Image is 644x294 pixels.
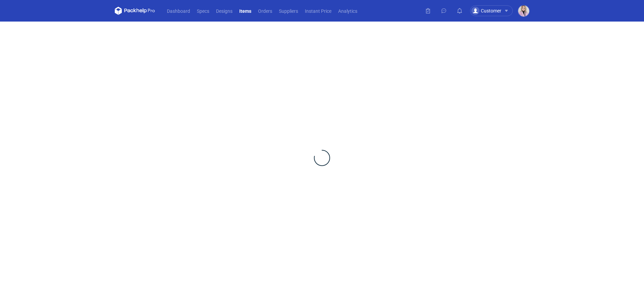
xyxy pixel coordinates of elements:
img: Klaudia Wiśniewska [518,5,529,17]
a: Suppliers [276,7,301,15]
svg: Packhelp Pro [115,7,155,15]
a: Instant Price [301,7,335,15]
a: Items [236,7,255,15]
a: Designs [213,7,236,15]
button: Customer [470,5,518,16]
a: Dashboard [164,7,193,15]
a: Analytics [335,7,361,15]
div: Customer [471,7,501,15]
a: Orders [255,7,276,15]
a: Specs [193,7,213,15]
